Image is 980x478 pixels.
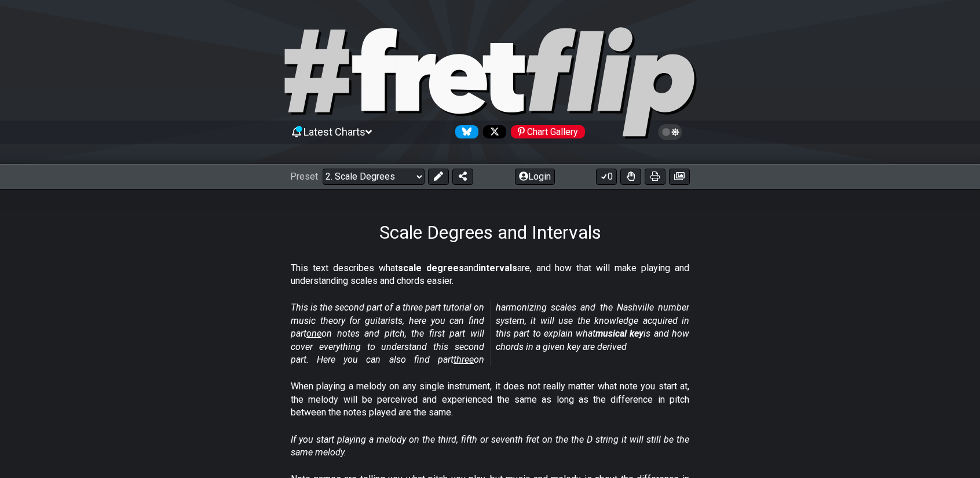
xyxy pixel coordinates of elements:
[478,125,506,138] a: Follow #fretflip at X
[452,169,473,185] button: Share Preset
[428,169,449,185] button: Edit Preset
[454,354,474,365] span: three
[620,169,641,185] button: Toggle Dexterity for all fretkits
[323,169,425,185] select: Preset
[506,125,585,138] a: #fretflip at Pinterest
[595,328,643,339] strong: musical key
[291,380,689,419] p: When playing a melody on any single instrument, it does not really matter what note you start at,...
[290,171,318,182] span: Preset
[451,125,478,138] a: Follow #fretflip at Bluesky
[669,169,690,185] button: Create image
[306,328,321,339] span: one
[379,221,601,243] h1: Scale Degrees and Intervals
[664,127,677,137] span: Toggle light / dark theme
[291,262,689,288] p: This text describes what and are, and how that will make playing and understanding scales and cho...
[645,169,665,185] button: Print
[596,169,617,185] button: 0
[515,169,555,185] button: Login
[398,262,464,273] strong: scale degrees
[303,126,365,138] span: Latest Charts
[291,434,689,458] em: If you start playing a melody on the third, fifth or seventh fret on the the D string it will sti...
[478,262,517,273] strong: intervals
[511,125,585,138] div: Chart Gallery
[291,302,689,365] em: This is the second part of a three part tutorial on music theory for guitarists, here you can fin...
